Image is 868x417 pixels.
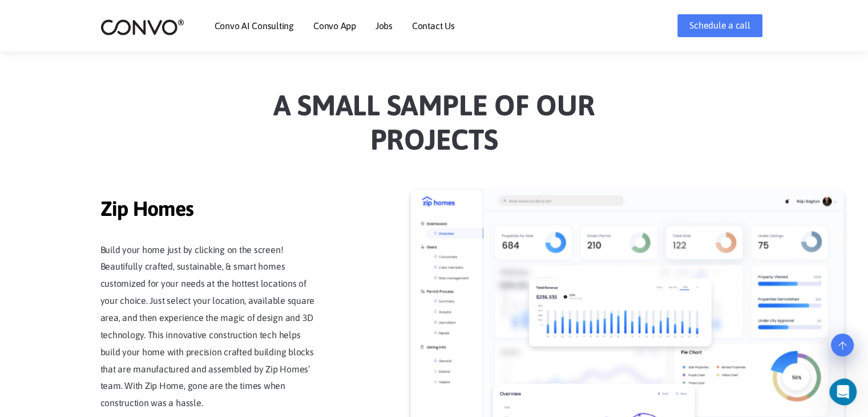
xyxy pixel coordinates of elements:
[677,14,762,37] a: Schedule a call
[829,378,865,406] iframe: Intercom live chat
[100,18,184,36] img: logo_2.png
[118,88,751,165] h2: a Small sample of our projects
[100,242,317,412] p: Build your home just by clicking on the screen! Beautifully crafted, sustainable, & smart homes c...
[100,197,317,224] span: Zip Homes
[313,21,356,30] a: Convo App
[376,21,393,30] a: Jobs
[215,21,294,30] a: Convo AI Consulting
[412,21,455,30] a: Contact Us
